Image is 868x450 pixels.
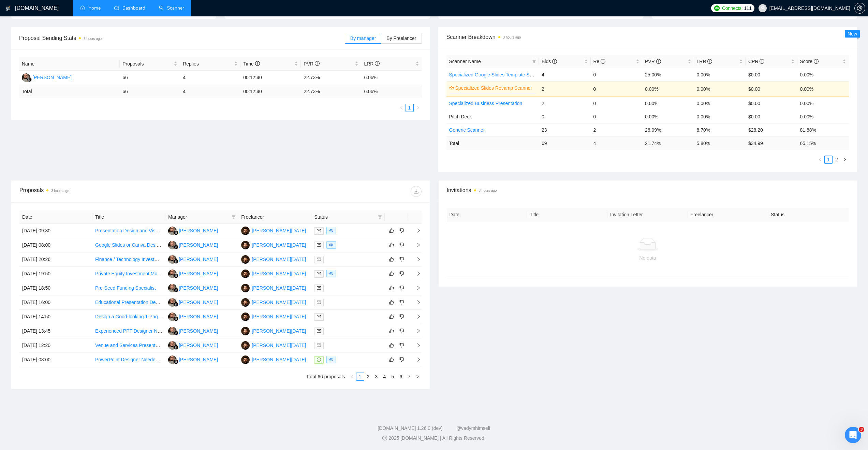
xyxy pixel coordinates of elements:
button: like [387,241,396,249]
span: dislike [399,300,404,305]
div: [PERSON_NAME][DATE] [252,327,306,335]
td: 2 [539,97,591,110]
a: VM[PERSON_NAME] [168,285,218,290]
span: right [416,106,420,110]
span: mail [317,272,321,276]
a: 7 [406,373,413,380]
span: Replies [183,60,233,68]
button: dislike [398,327,406,335]
td: 0 [591,110,643,123]
span: New [848,31,857,37]
span: 3 [859,427,864,432]
iframe: Intercom live chat [845,427,861,443]
img: gigradar-bm.png [174,331,178,335]
a: Educational Presentation Designer (Arabic only) [95,300,197,305]
span: info-circle [255,61,260,66]
button: right [841,156,849,164]
td: 0 [539,110,591,123]
a: Generic Scanner [449,127,485,133]
img: gigradar-bm.png [174,273,178,278]
div: [PERSON_NAME] [179,256,218,263]
span: right [843,158,847,162]
span: eye [329,229,333,233]
span: PVR [645,59,661,64]
div: [PERSON_NAME] [179,299,218,306]
img: AR [241,298,250,307]
th: Freelancer [688,208,768,221]
a: AR[PERSON_NAME][DATE] [241,285,306,290]
a: 6 [397,373,405,380]
span: Invitations [447,186,849,194]
img: VM [168,227,177,235]
img: AR [241,255,250,264]
span: Dashboard [122,5,145,11]
span: Re [593,59,606,64]
td: 22.73 % [301,85,361,98]
a: VM[PERSON_NAME] [168,299,218,305]
a: VM[PERSON_NAME] [168,242,218,247]
span: dislike [399,257,404,262]
span: like [389,257,394,262]
img: VM [168,298,177,307]
span: dislike [399,314,404,319]
a: 5 [389,373,397,380]
span: info-circle [552,59,557,64]
time: 3 hours ago [84,37,102,41]
time: 3 hours ago [503,35,521,39]
a: setting [854,5,865,11]
img: gigradar-bm.png [174,259,178,264]
img: gigradar-bm.png [27,77,32,82]
span: right [415,375,420,379]
a: 1 [406,104,413,112]
a: PowerPoint Designer Needed. Premium 18-Slide Pitch Deck for Pharma Company [95,357,269,362]
span: like [389,242,394,248]
span: Pitch Deck [449,114,472,119]
td: 0.00% [642,97,694,110]
span: info-circle [760,59,764,64]
a: 4 [381,373,388,380]
td: $0.00 [746,97,797,110]
img: AR [241,270,250,278]
div: [PERSON_NAME] [179,342,218,349]
a: VM[PERSON_NAME] [168,256,218,262]
a: AR[PERSON_NAME][DATE] [241,242,306,247]
span: user [760,6,765,11]
span: info-circle [601,59,605,64]
span: left [818,158,822,162]
button: like [387,284,396,292]
li: 1 [824,156,833,164]
a: Presentation Design and Visualization Enhancement Expert, Arabic language needed [95,228,276,233]
a: Specialized Google Slides Template Scanner [449,72,544,77]
a: Specialized Slides Revamp Scanner [455,84,535,92]
td: 0.00% [642,110,694,123]
td: $0.00 [746,81,797,97]
div: [PERSON_NAME] [179,284,218,292]
span: By Freelancer [386,35,416,41]
th: Name [19,57,120,71]
a: VM[PERSON_NAME] [168,271,218,276]
button: like [387,270,396,278]
span: like [389,285,394,291]
td: 0.00% [797,97,849,110]
a: VM[PERSON_NAME] [168,314,218,319]
a: 1 [356,373,364,380]
td: 6.06% [361,71,422,85]
th: Date [19,211,92,224]
div: [PERSON_NAME] [179,270,218,277]
button: left [816,156,824,164]
img: gigradar-bm.png [174,230,178,235]
img: upwork-logo.png [714,5,720,11]
li: 1 [356,373,364,381]
span: dislike [399,328,404,334]
td: 4 [539,68,591,81]
img: VM [168,355,177,364]
span: like [389,328,394,334]
th: Replies [180,57,240,71]
td: 66 [120,85,180,98]
img: AR [241,355,250,364]
button: right [414,104,422,112]
a: VM[PERSON_NAME] [168,328,218,333]
span: info-circle [814,59,819,64]
img: gigradar-bm.png [174,345,178,350]
li: Previous Page [397,104,406,112]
